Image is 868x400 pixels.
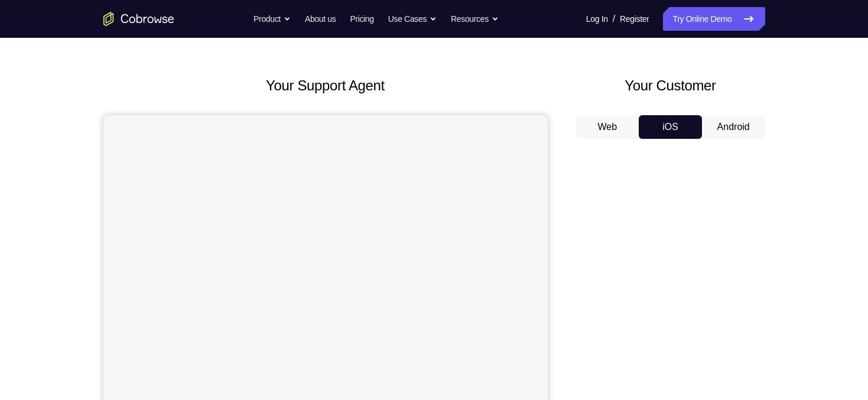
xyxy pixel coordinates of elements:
button: Use Cases [388,7,437,31]
button: iOS [639,115,702,139]
a: About us [305,7,336,31]
button: Resources [451,7,499,31]
a: Pricing [350,7,373,31]
button: Web [576,115,639,139]
button: Android [702,115,765,139]
a: Try Online Demo [663,7,765,31]
h2: Your Support Agent [103,75,548,96]
a: Log In [586,7,608,31]
a: Go to the home page [103,12,174,26]
h2: Your Customer [576,75,765,96]
span: / [613,12,615,26]
button: Product [253,7,291,31]
a: Register [620,7,649,31]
